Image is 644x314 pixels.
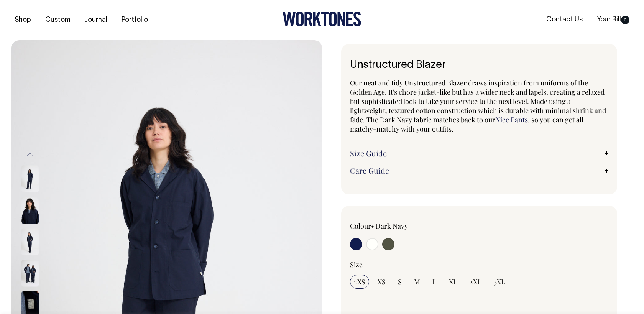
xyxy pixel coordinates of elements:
[594,13,632,26] a: Your Bill0
[21,165,39,192] img: dark-navy
[21,197,39,224] img: dark-navy
[350,166,608,175] a: Care Guide
[432,277,437,286] span: L
[378,277,386,286] span: XS
[350,115,583,133] span: , so you can get all matchy-matchy with your outfits.
[350,78,606,124] span: Our neat and tidy Unstructured Blazer draws inspiration from uniforms of the Golden Age. It's cho...
[350,275,369,289] input: 2XS
[495,115,528,124] a: Nice Pants
[445,275,461,289] input: XL
[543,13,586,26] a: Contact Us
[429,275,440,289] input: L
[21,228,39,255] img: dark-navy
[398,277,402,286] span: S
[118,14,151,26] a: Portfolio
[11,14,34,26] a: Shop
[621,16,629,24] span: 0
[410,275,424,289] input: M
[354,277,365,286] span: 2XS
[414,277,420,286] span: M
[350,59,608,71] h1: Unstructured Blazer
[350,221,453,230] div: Colour
[350,149,608,158] a: Size Guide
[21,260,39,286] img: dark-navy
[42,14,73,26] a: Custom
[449,277,457,286] span: XL
[490,275,509,289] input: 3XL
[376,221,408,230] label: Dark Navy
[394,275,406,289] input: S
[350,260,608,269] div: Size
[466,275,485,289] input: 2XL
[371,221,374,230] span: •
[494,277,505,286] span: 3XL
[24,146,36,163] button: Previous
[374,275,389,289] input: XS
[81,14,110,26] a: Journal
[470,277,481,286] span: 2XL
